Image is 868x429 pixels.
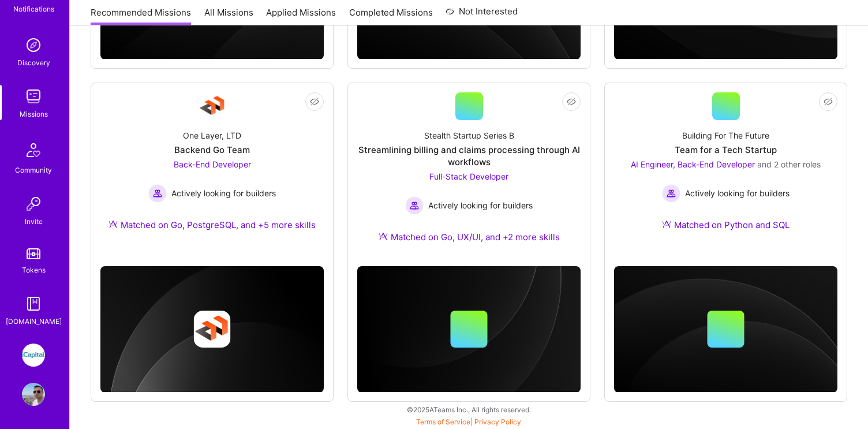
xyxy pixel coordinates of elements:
div: Stealth Startup Series B [424,129,514,141]
a: Not Interested [446,5,518,25]
div: Community [15,164,52,176]
div: One Layer, LTD [183,129,241,141]
div: Backend Go Team [174,144,250,156]
span: | [416,417,521,426]
span: Full-Stack Developer [429,171,508,181]
img: cover [614,266,837,393]
span: Actively looking for builders [171,187,276,199]
a: All Missions [204,6,253,25]
a: iCapital: Building an Alternative Investment Marketplace [19,344,48,367]
div: Streamlining billing and claims processing through AI workflows [357,144,581,168]
img: tokens [27,248,40,259]
a: User Avatar [19,383,48,406]
img: Ateam Purple Icon [662,219,671,229]
img: discovery [22,33,45,57]
img: Company Logo [199,92,226,120]
i: icon EyeClosed [567,97,576,106]
img: cover [100,266,324,393]
img: Ateam Purple Icon [379,232,388,241]
span: Actively looking for builders [685,187,790,199]
a: Privacy Policy [474,417,521,426]
div: Tokens [22,264,46,276]
img: cover [357,266,581,393]
span: AI Engineer, Back-End Developer [631,159,755,169]
img: Invite [22,192,45,215]
span: Actively looking for builders [428,199,533,211]
div: Missions [20,108,48,120]
div: Matched on Python and SQL [662,219,790,231]
img: iCapital: Building an Alternative Investment Marketplace [22,344,45,367]
img: teamwork [22,85,45,108]
img: Actively looking for builders [148,184,167,203]
img: Actively looking for builders [405,196,424,215]
a: Company LogoOne Layer, LTDBackend Go TeamBack-End Developer Actively looking for buildersActively... [100,92,324,245]
img: Ateam Purple Icon [108,219,118,229]
a: Terms of Service [416,417,470,426]
a: Building For The FutureTeam for a Tech StartupAI Engineer, Back-End Developer and 2 other rolesAc... [614,92,837,245]
i: icon EyeClosed [824,97,833,106]
a: Completed Missions [349,6,433,25]
div: Notifications [13,3,54,15]
img: User Avatar [22,383,45,406]
img: Company logo [194,311,231,348]
div: Discovery [17,57,50,69]
span: and 2 other roles [757,159,821,169]
div: [DOMAIN_NAME] [6,315,62,327]
div: © 2025 ATeams Inc., All rights reserved. [69,395,868,424]
div: Invite [25,215,43,227]
img: Community [20,136,47,164]
i: icon EyeClosed [310,97,319,106]
span: Back-End Developer [174,159,251,169]
div: Building For The Future [682,129,769,141]
a: Recommended Missions [91,6,191,25]
img: Actively looking for builders [662,184,680,203]
div: Matched on Go, UX/UI, and +2 more skills [379,231,560,243]
a: Stealth Startup Series BStreamlining billing and claims processing through AI workflowsFull-Stack... [357,92,581,257]
div: Matched on Go, PostgreSQL, and +5 more skills [108,219,316,231]
a: Applied Missions [266,6,336,25]
img: guide book [22,292,45,315]
div: Team for a Tech Startup [675,144,777,156]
